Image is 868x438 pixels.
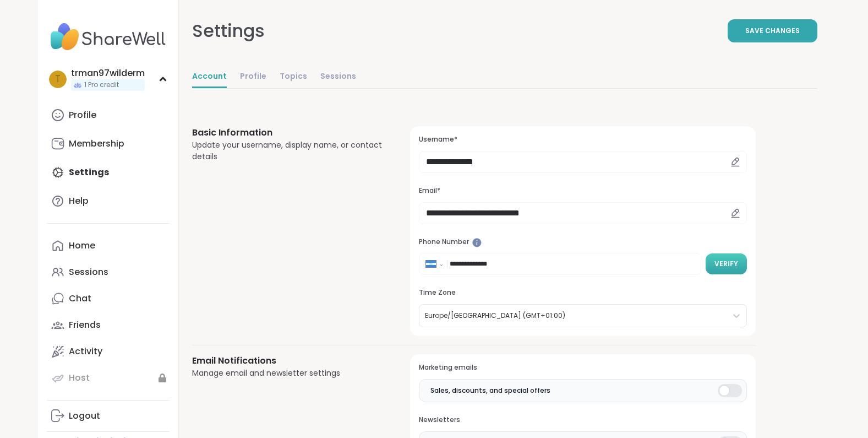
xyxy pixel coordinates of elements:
a: Sessions [320,66,356,88]
iframe: Spotlight [472,238,482,247]
span: Sales, discounts, and special offers [430,386,550,396]
a: Home [47,232,170,259]
div: Sessions [69,266,108,278]
h3: Email* [419,186,746,196]
div: Chat [69,293,91,305]
div: trman97wilderm [71,67,145,79]
div: Membership [69,138,124,150]
a: Host [47,365,170,391]
a: Membership [47,131,170,157]
div: Profile [69,109,96,121]
h3: Phone Number [419,237,746,247]
span: Save Changes [745,26,800,36]
h3: Username* [419,135,746,144]
a: Profile [47,102,170,128]
a: Profile [240,66,266,88]
a: Activity [47,338,170,365]
a: Friends [47,312,170,338]
span: t [55,72,61,86]
h3: Newsletters [419,415,746,425]
a: Topics [280,66,307,88]
div: Update your username, display name, or contact details [192,139,384,163]
img: ShareWell Nav Logo [47,18,170,56]
button: Verify [706,253,747,274]
h3: Email Notifications [192,354,384,367]
button: Save Changes [728,19,817,42]
h3: Marketing emails [419,363,746,372]
div: Activity [69,345,102,358]
a: Help [47,188,170,214]
span: Verify [714,259,738,269]
a: Account [192,66,227,88]
div: Friends [69,319,101,331]
h3: Basic Information [192,126,384,139]
div: Settings [192,18,265,44]
div: Help [69,195,89,207]
div: Host [69,372,90,384]
a: Chat [47,285,170,312]
a: Logout [47,403,170,429]
div: Manage email and newsletter settings [192,367,384,379]
div: Home [69,240,95,252]
div: Logout [69,410,100,422]
span: 1 Pro credit [84,80,119,90]
h3: Time Zone [419,288,746,298]
a: Sessions [47,259,170,285]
